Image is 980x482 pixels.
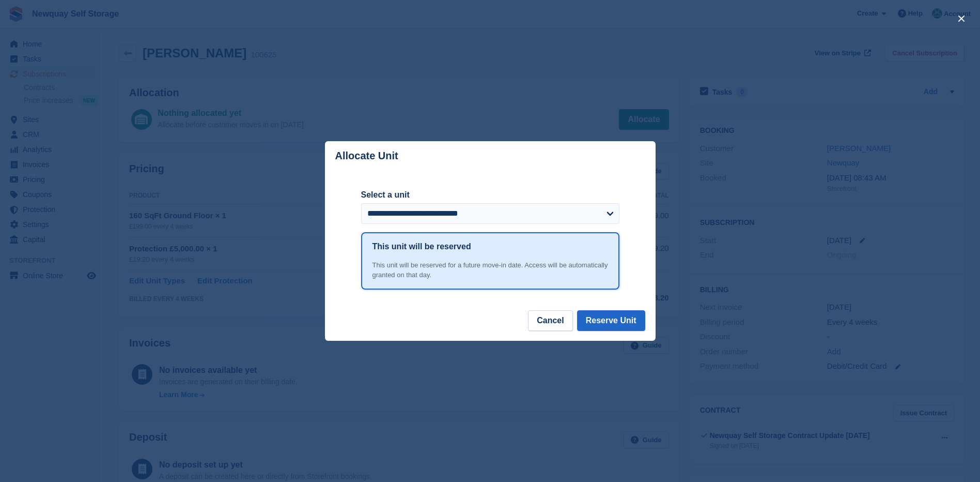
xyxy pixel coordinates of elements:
[335,150,398,162] p: Allocate Unit
[372,240,471,253] h1: This unit will be reserved
[528,310,572,331] button: Cancel
[577,310,645,331] button: Reserve Unit
[372,260,608,280] div: This unit will be reserved for a future move-in date. Access will be automatically granted on tha...
[953,10,970,27] button: close
[361,189,619,201] label: Select a unit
